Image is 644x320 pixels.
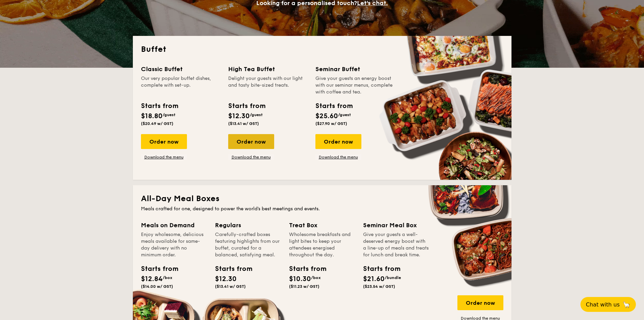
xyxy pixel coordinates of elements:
[315,154,361,160] a: Download the menu
[141,275,163,283] span: $12.84
[363,284,395,289] span: ($23.54 w/ GST)
[141,206,503,212] div: Meals crafted for one, designed to power the world's best meetings and events.
[141,264,171,274] div: Starts from
[315,75,395,95] div: Give your guests an energy boost with our seminar menus, complete with coffee and tea.
[228,101,265,111] div: Starts from
[363,264,393,274] div: Starts from
[228,121,259,126] span: ($13.41 w/ GST)
[250,112,263,117] span: /guest
[311,275,321,280] span: /box
[228,64,307,74] div: High Tea Buffet
[141,134,187,149] div: Order now
[141,193,503,204] h2: All-Day Meal Boxes
[586,301,620,308] span: Chat with us
[141,112,163,120] span: $18.80
[315,121,347,126] span: ($27.90 w/ GST)
[457,295,503,310] div: Order now
[141,101,178,111] div: Starts from
[163,275,172,280] span: /box
[141,154,187,160] a: Download the menu
[289,284,319,289] span: ($11.23 w/ GST)
[141,220,207,230] div: Meals on Demand
[289,231,355,258] div: Wholesome breakfasts and light bites to keep your attendees energised throughout the day.
[622,301,630,308] span: 🦙
[141,64,220,74] div: Classic Buffet
[228,75,307,95] div: Delight your guests with our light and tasty bite-sized treats.
[141,44,503,55] h2: Buffet
[141,121,173,126] span: ($20.49 w/ GST)
[215,284,246,289] span: ($13.41 w/ GST)
[228,134,274,149] div: Order now
[338,112,351,117] span: /guest
[215,220,281,230] div: Regulars
[215,275,237,283] span: $12.30
[315,112,338,120] span: $25.60
[580,297,636,312] button: Chat with us🦙
[363,231,429,258] div: Give your guests a well-deserved energy boost with a line-up of meals and treats for lunch and br...
[141,284,173,289] span: ($14.00 w/ GST)
[215,231,281,258] div: Carefully-crafted boxes featuring highlights from our buffet, curated for a balanced, satisfying ...
[141,231,207,258] div: Enjoy wholesome, delicious meals available for same-day delivery with no minimum order.
[315,134,361,149] div: Order now
[315,101,352,111] div: Starts from
[385,275,401,280] span: /bundle
[289,275,311,283] span: $10.30
[228,154,274,160] a: Download the menu
[215,264,245,274] div: Starts from
[363,220,429,230] div: Seminar Meal Box
[289,264,319,274] div: Starts from
[228,112,250,120] span: $12.30
[315,64,395,74] div: Seminar Buffet
[289,220,355,230] div: Treat Box
[363,275,385,283] span: $21.60
[141,75,220,95] div: Our very popular buffet dishes, complete with set-up.
[163,112,175,117] span: /guest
